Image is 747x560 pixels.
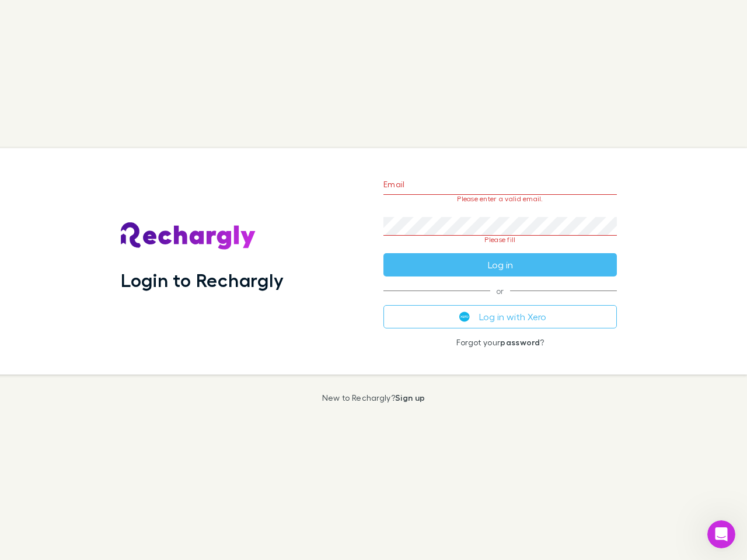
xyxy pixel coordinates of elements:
[383,253,617,276] button: Log in
[383,195,617,203] p: Please enter a valid email.
[459,311,470,322] img: Xero's logo
[121,222,256,250] img: Rechargly's Logo
[707,520,735,548] iframe: Intercom live chat
[383,236,617,244] p: Please fill
[322,393,425,402] p: New to Rechargly?
[383,290,617,291] span: or
[395,393,425,402] a: Sign up
[383,305,617,328] button: Log in with Xero
[500,337,540,347] a: password
[383,338,617,347] p: Forgot your ?
[121,269,284,291] h1: Login to Rechargly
